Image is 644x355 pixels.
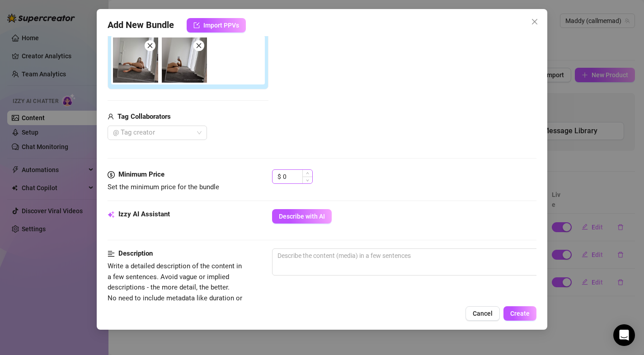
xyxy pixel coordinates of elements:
button: Describe with AI [272,209,332,224]
span: Increase Value [302,170,312,177]
strong: Description [118,249,153,257]
span: Create [510,310,530,317]
span: user [108,112,114,122]
button: Close [527,14,542,29]
button: Create [503,306,536,321]
strong: Minimum Price [118,170,165,178]
span: close [147,42,153,49]
button: Import PPVs [187,18,246,33]
span: Add New Bundle [108,18,174,33]
span: Close [527,18,542,25]
strong: Tag Collaborators [118,112,171,121]
strong: Izzy AI Assistant [118,210,170,218]
span: Describe with AI [279,213,325,220]
span: Write a detailed description of the content in a few sentences. Avoid vague or implied descriptio... [108,262,242,313]
img: media [162,37,207,83]
img: media [113,37,158,83]
span: dollar [108,169,115,180]
span: Import PPVs [203,22,239,29]
span: down [306,179,309,182]
span: import [193,22,200,28]
span: up [306,172,309,175]
span: close [196,42,202,49]
button: Cancel [465,306,500,321]
span: Decrease Value [302,177,312,183]
span: Cancel [473,310,493,317]
div: Open Intercom Messenger [613,324,635,346]
span: align-left [108,248,115,259]
span: Set the minimum price for the bundle [108,183,219,191]
span: close [531,18,538,25]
